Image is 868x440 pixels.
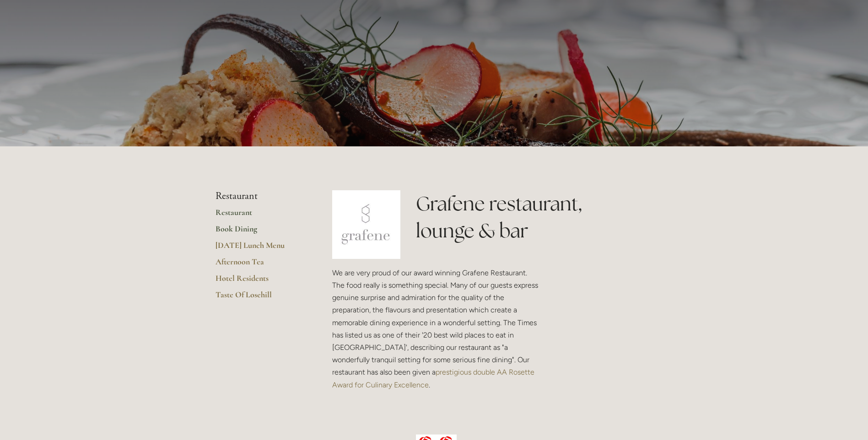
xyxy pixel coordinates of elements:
a: Restaurant [216,207,303,224]
li: Restaurant [216,190,303,202]
a: [DATE] Lunch Menu [216,240,303,257]
a: Taste Of Losehill [216,290,303,306]
p: We are very proud of our award winning Grafene Restaurant. The food really is something special. ... [332,267,541,391]
a: prestigious double AA Rosette Award for Culinary Excellence [332,368,536,389]
a: Afternoon Tea [216,257,303,273]
h1: Grafene restaurant, lounge & bar [416,190,652,244]
a: Hotel Residents [216,273,303,290]
img: grafene.jpg [332,190,401,259]
a: Book Dining [216,224,303,240]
